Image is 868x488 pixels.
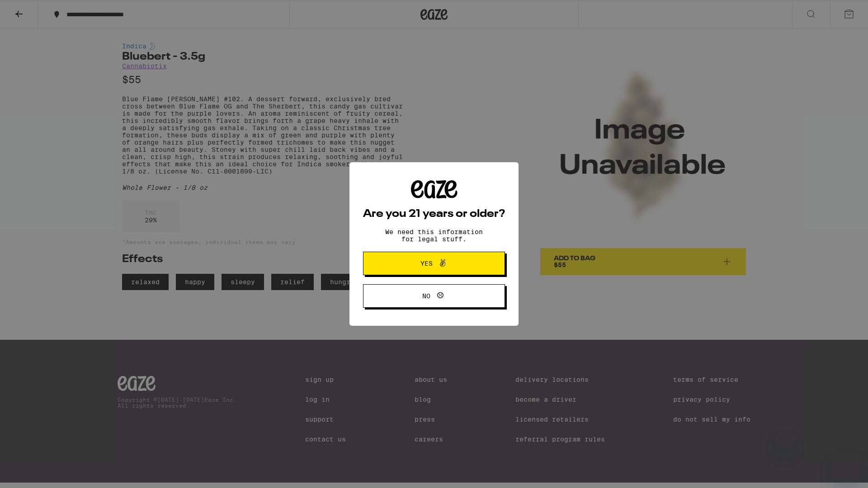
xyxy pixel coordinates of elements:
[776,430,794,448] iframe: Close message
[363,252,505,275] button: Yes
[832,452,861,481] iframe: Button to launch messaging window
[422,293,430,299] span: No
[420,260,433,267] span: Yes
[377,228,491,243] p: We need this information for legal stuff.
[363,284,505,308] button: No
[363,209,505,220] h2: Are you 21 years or older?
